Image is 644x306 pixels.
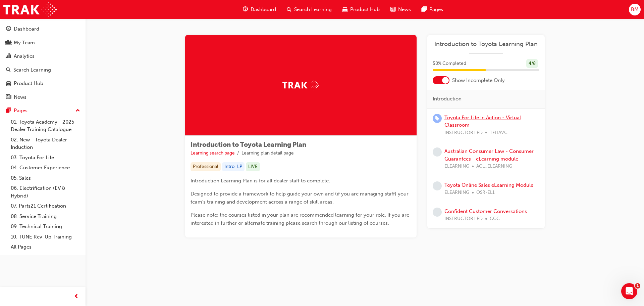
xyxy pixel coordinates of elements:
[191,178,330,184] span: Introduction Learning Plan is for all dealer staff to complete.
[3,37,83,49] a: My Team
[3,104,83,117] button: Pages
[3,64,83,76] a: Search Learning
[8,242,83,252] a: All Pages
[251,6,276,13] span: Dashboard
[222,162,245,171] div: Intro_LP
[444,115,521,128] a: Toyota For Life In Action - Virtual Classroom
[433,114,442,123] span: learningRecordVerb_ENROLL-icon
[282,80,319,90] img: Trak
[14,107,28,115] div: Pages
[191,162,221,171] div: Professional
[6,94,11,100] span: news-icon
[246,162,260,171] div: LIVE
[444,215,483,223] span: INSTRUCTOR LED
[629,4,641,15] button: BM
[6,81,11,87] span: car-icon
[490,129,507,137] span: TFLIAVC
[444,148,534,162] a: Australian Consumer Law - Consumer Guarantees - eLearning module
[14,52,35,60] div: Analytics
[6,26,11,32] span: guage-icon
[490,215,500,223] span: CCC
[8,221,83,232] a: 09. Technical Training
[433,95,462,103] span: Introduction
[476,189,495,196] span: OSR-EL1
[631,6,639,13] span: BM
[243,5,248,14] span: guage-icon
[8,201,83,211] a: 07. Parts21 Certification
[191,141,306,148] span: Introduction to Toyota Learning Plan
[8,135,83,152] a: 02. New - Toyota Dealer Induction
[3,91,83,103] a: News
[635,283,640,289] span: 1
[8,211,83,222] a: 08. Service Training
[433,40,539,48] a: Introduction to Toyota Learning Plan
[444,129,483,137] span: INSTRUCTOR LED
[191,150,235,156] a: Learning search page
[13,66,51,74] div: Search Learning
[74,293,79,301] span: prev-icon
[433,147,442,157] span: learningRecordVerb_NONE-icon
[3,23,83,35] a: Dashboard
[433,208,442,217] span: learningRecordVerb_NONE-icon
[287,5,291,14] span: search-icon
[452,77,505,84] span: Show Incomplete Only
[6,53,11,59] span: chart-icon
[526,59,538,68] div: 4 / 8
[281,3,337,16] a: search-iconSearch Learning
[390,5,395,14] span: news-icon
[429,6,443,13] span: Pages
[3,2,57,17] img: Trak
[422,5,427,14] span: pages-icon
[8,152,83,163] a: 03. Toyota For Life
[416,3,448,16] a: pages-iconPages
[6,67,11,73] span: search-icon
[8,232,83,242] a: 10. TUNE Rev-Up Training
[237,3,281,16] a: guage-iconDashboard
[14,25,39,33] div: Dashboard
[8,117,83,135] a: 01. Toyota Academy - 2025 Dealer Training Catalogue
[191,212,411,226] span: Please note: the courses listed in your plan are recommended learning for your role. If you are i...
[621,283,637,299] iframe: Intercom live chat
[444,208,527,214] a: Confident Customer Conversations
[14,39,35,47] div: My Team
[476,163,512,170] span: ACL_ELEARNING
[8,163,83,173] a: 04. Customer Experience
[75,106,80,115] span: up-icon
[6,40,11,46] span: people-icon
[444,189,469,196] span: ELEARNING
[350,6,380,13] span: Product Hub
[241,149,294,157] li: Learning plan detail page
[6,108,11,114] span: pages-icon
[14,93,26,101] div: News
[342,5,347,14] span: car-icon
[294,6,332,13] span: Search Learning
[3,77,83,90] a: Product Hub
[398,6,411,13] span: News
[191,191,410,205] span: Designed to provide a framework to help guide your own and (if you are managing staff) your team'...
[385,3,416,16] a: news-iconNews
[433,181,442,190] span: learningRecordVerb_NONE-icon
[433,60,466,68] span: 50 % Completed
[8,183,83,201] a: 06. Electrification (EV & Hybrid)
[444,163,469,170] span: ELEARNING
[3,50,83,62] a: Analytics
[14,80,43,87] div: Product Hub
[337,3,385,16] a: car-iconProduct Hub
[3,21,83,104] button: DashboardMy TeamAnalyticsSearch LearningProduct HubNews
[444,182,533,188] a: Toyota Online Sales eLearning Module
[8,173,83,183] a: 05. Sales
